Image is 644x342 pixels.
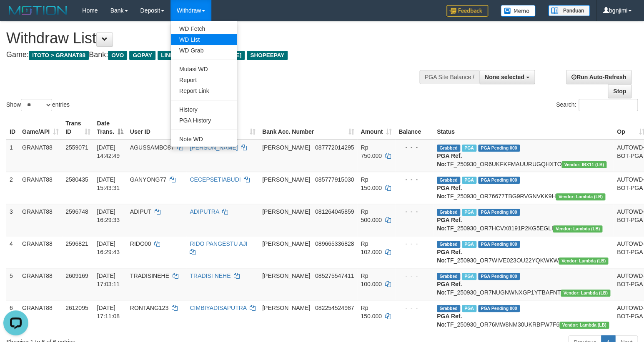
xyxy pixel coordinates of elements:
[171,134,237,145] a: Note WD
[485,74,524,80] span: None selected
[130,144,174,151] span: AGUSSAMBO87
[29,51,89,60] span: ITOTO > GRANAT88
[479,70,535,84] button: None selected
[361,305,382,320] span: Rp 150.000
[6,140,19,172] td: 1
[6,99,70,111] label: Show entries
[462,145,476,152] span: Marked by bgndedek
[171,45,237,56] a: WD Grab
[6,30,421,47] h1: Withdraw List
[437,217,462,232] b: PGA Ref. No:
[559,322,609,329] span: Vendor URL: https://dashboard.q2checkout.com/secure
[437,185,462,200] b: PGA Ref. No:
[19,116,62,140] th: Game/API: activate to sort column ascending
[315,305,354,311] span: Copy 082254524987 to clipboard
[398,175,430,184] div: - - -
[6,268,19,300] td: 5
[398,304,430,312] div: - - -
[361,144,382,159] span: Rp 750.000
[608,84,631,98] a: Stop
[437,152,462,167] b: PGA Ref. No:
[97,272,120,287] span: [DATE] 17:03:11
[130,272,169,279] span: TRADISINEHE
[6,172,19,204] td: 2
[561,161,606,168] span: Vendor URL: https://dashboard.q2checkout.com/secure
[171,23,237,34] a: WD Fetch
[171,75,237,85] a: Report
[361,272,382,287] span: Rp 100.000
[361,208,382,223] span: Rp 500.000
[556,99,638,111] label: Search:
[19,172,62,204] td: GRANAT88
[190,240,247,247] a: RIDO PANGESTU AJI
[478,305,520,312] span: PGA Pending
[501,5,536,17] img: Button%20Memo.svg
[437,145,460,152] span: Grabbed
[437,177,460,184] span: Grabbed
[478,209,520,216] span: PGA Pending
[130,240,151,247] span: RIDO00
[6,204,19,236] td: 3
[553,225,602,232] span: Vendor URL: https://dashboard.q2checkout.com/secure
[97,208,120,223] span: [DATE] 16:29:33
[315,208,354,215] span: Copy 081264045859 to clipboard
[171,115,237,126] a: PGA History
[6,300,19,332] td: 6
[171,34,237,45] a: WD List
[434,236,614,268] td: TF_250930_OR7WIVE023OU22YQKWKW
[434,300,614,332] td: TF_250930_OR76MW8NM30UKRBFW7F6
[361,240,382,255] span: Rp 102.000
[437,281,462,296] b: PGA Ref. No:
[478,177,520,184] span: PGA Pending
[579,99,638,111] input: Search:
[437,313,462,328] b: PGA Ref. No:
[19,204,62,236] td: GRANAT88
[262,272,310,279] span: [PERSON_NAME]
[315,144,354,151] span: Copy 087772014295 to clipboard
[437,241,460,248] span: Grabbed
[65,305,88,311] span: 2612095
[19,236,62,268] td: GRANAT88
[62,116,93,140] th: Trans ID: activate to sort column ascending
[247,51,288,60] span: SHOPEEPAY
[190,272,231,279] a: TRADISI NEHE
[315,176,354,183] span: Copy 085777915030 to clipboard
[437,209,460,216] span: Grabbed
[559,257,608,265] span: Vendor URL: https://dashboard.q2checkout.com/secure
[94,116,127,140] th: Date Trans.: activate to sort column descending
[315,240,354,247] span: Copy 089665336828 to clipboard
[434,172,614,204] td: TF_250930_OR76677TBG9RVGNVKK9H
[6,116,19,140] th: ID
[478,241,520,248] span: PGA Pending
[462,305,476,312] span: Marked by bgndedek
[130,176,166,183] span: GANYONG77
[434,140,614,172] td: TF_250930_OR6UKFKFMAUURUGQHXTO
[171,104,237,115] a: History
[19,140,62,172] td: GRANAT88
[437,249,462,264] b: PGA Ref. No:
[65,176,88,183] span: 2580435
[6,236,19,268] td: 4
[434,116,614,140] th: Status
[65,240,88,247] span: 2596821
[398,240,430,248] div: - - -
[398,143,430,152] div: - - -
[262,176,310,183] span: [PERSON_NAME]
[97,144,120,159] span: [DATE] 14:42:49
[21,99,52,111] select: Showentries
[561,290,610,297] span: Vendor URL: https://dashboard.q2checkout.com/secure
[462,177,476,184] span: Marked by bgndedek
[434,268,614,300] td: TF_250930_OR7NUGNWNXGP1YTBAFNT
[129,51,155,60] span: GOPAY
[446,5,488,17] img: Feedback.jpg
[462,273,476,280] span: Marked by bgndedek
[419,70,479,84] div: PGA Site Balance /
[262,305,310,311] span: [PERSON_NAME]
[158,51,189,60] span: LINKAJA
[548,5,590,16] img: panduan.png
[259,116,357,140] th: Bank Acc. Number: activate to sort column ascending
[462,209,476,216] span: Marked by bgndedek
[190,144,238,151] a: [PERSON_NAME]
[190,176,241,183] a: CECEPSETIABUDI
[190,208,219,215] a: ADIPUTRA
